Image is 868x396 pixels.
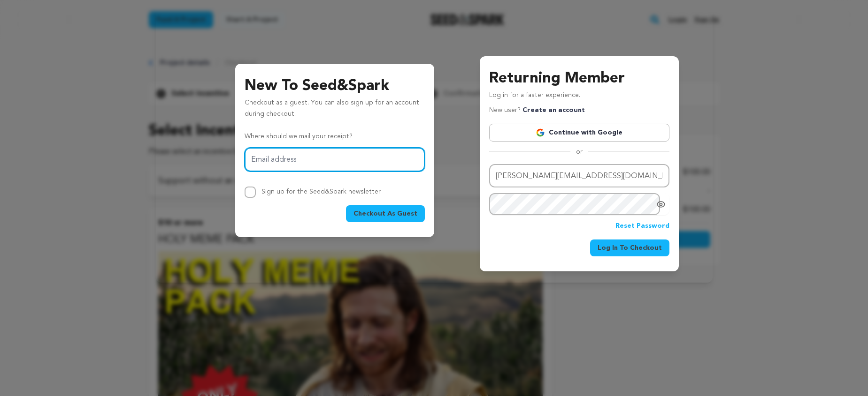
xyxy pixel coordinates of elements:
span: or [570,147,588,157]
p: New user? [489,105,585,116]
a: Continue with Google [489,124,669,142]
button: Checkout As Guest [346,205,425,222]
a: Show password as plain text. Warning: this will display your password on the screen. [656,200,666,209]
p: Where should we mail your receipt? [245,131,425,142]
label: Sign up for the Seed&Spark newsletter [261,188,381,195]
a: Create an account [522,107,585,113]
h3: Returning Member [489,67,669,90]
img: Google logo [536,128,545,137]
p: Checkout as a guest. You can also sign up for an account during checkout. [245,97,425,124]
input: Email address [245,148,425,172]
input: Email address [489,164,669,188]
a: Reset Password [615,221,669,232]
h3: New To Seed&Spark [245,75,425,97]
p: Log in for a faster experience. [489,90,669,105]
button: Log In To Checkout [590,239,669,256]
span: Log In To Checkout [598,243,662,253]
span: Checkout As Guest [353,209,417,218]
